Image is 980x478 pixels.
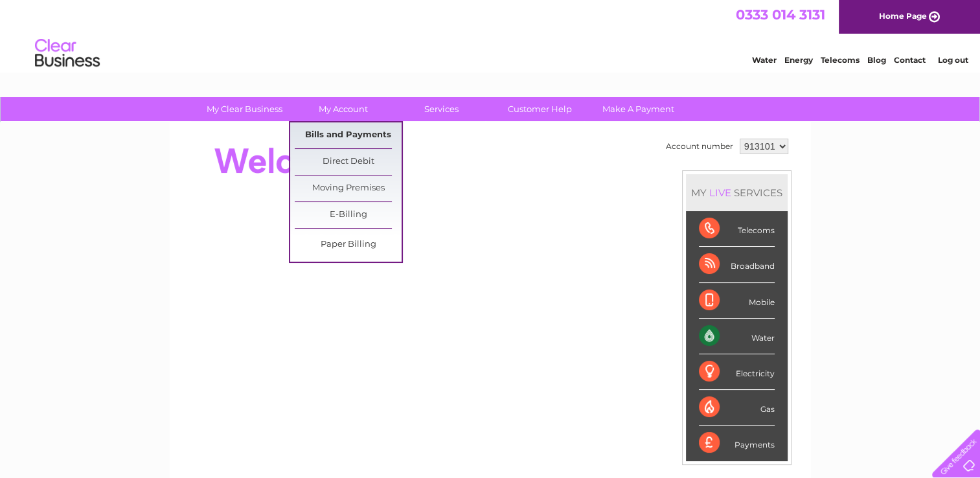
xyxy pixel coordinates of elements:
div: Broadband [699,247,775,282]
a: Moving Premises [295,176,402,201]
div: MY SERVICES [686,174,788,211]
div: Electricity [699,354,775,390]
a: Telecoms [821,55,860,65]
a: Contact [894,55,926,65]
a: Direct Debit [295,149,402,175]
a: Energy [784,55,813,65]
img: logo.png [34,34,100,73]
a: Log out [937,55,968,65]
a: 0333 014 3131 [736,6,825,23]
div: Clear Business is a trading name of Verastar Limited (registered in [GEOGRAPHIC_DATA] No. 3667643... [185,7,797,63]
div: Telecoms [699,211,775,247]
a: Make A Payment [585,97,692,121]
div: Water [699,319,775,354]
div: Mobile [699,283,775,319]
a: Blog [867,55,886,65]
div: LIVE [707,187,734,199]
a: Services [388,97,495,121]
a: My Clear Business [191,97,298,121]
td: Account number [663,135,736,157]
div: Gas [699,390,775,426]
a: Paper Billing [295,232,402,258]
a: My Account [290,97,396,121]
a: Customer Help [486,97,593,121]
div: Payments [699,426,775,461]
a: Water [752,55,777,65]
a: Bills and Payments [295,122,402,148]
a: E-Billing [295,202,402,228]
